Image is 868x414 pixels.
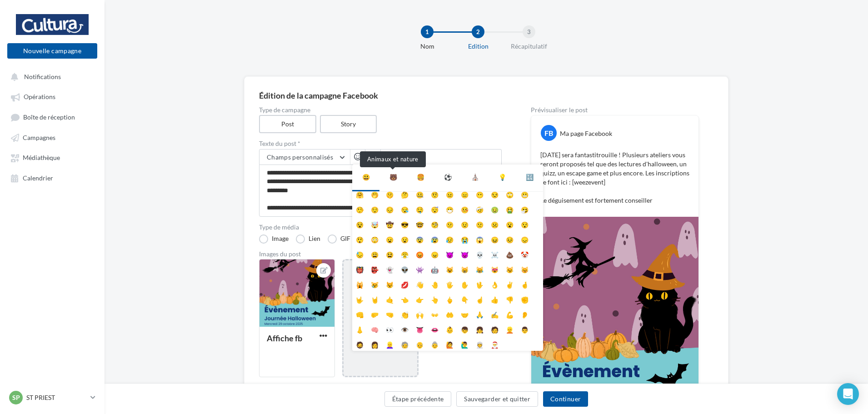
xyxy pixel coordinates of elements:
div: 3 [523,25,535,38]
span: Campagnes [23,134,55,141]
div: Ma page Facebook [560,129,612,138]
div: 2 [472,25,484,38]
li: 🤤 [412,201,427,216]
li: 🤡 [517,246,532,261]
li: 🤓 [412,216,427,231]
div: 🔣 [526,172,534,183]
li: 😔 [382,201,397,216]
div: ⛪ [471,172,479,183]
li: 👃 [352,321,367,336]
li: 😨 [412,231,427,246]
li: 🤫 [382,186,397,201]
button: Continuer [543,391,588,407]
div: 😃 [362,172,370,183]
li: 🎅 [487,336,502,351]
li: 😿 [367,276,382,291]
li: 😒 [487,186,502,201]
li: 😮 [502,216,517,231]
li: 🤕 [472,201,487,216]
span: Médiathèque [23,154,60,162]
a: SP ST PRIEST [7,389,97,406]
a: Opérations [5,88,99,105]
li: ☝ [472,291,487,306]
div: Edition [449,42,507,51]
div: 🐻 [389,172,397,183]
li: 😯 [517,216,532,231]
li: 👦 [457,321,472,336]
li: 😴 [427,201,442,216]
li: 👩 [367,336,382,351]
li: 🤞 [517,276,532,291]
li: 😶 [472,186,487,201]
li: 😞 [517,231,532,246]
li: 👱‍♀️ [382,336,397,351]
li: 🤜 [382,306,397,321]
li: 🤗 [352,186,367,201]
li: 👵 [427,336,442,351]
li: 👧 [472,321,487,336]
li: 🤔 [397,186,412,201]
button: Nouvelle campagne [7,43,97,59]
button: Étape précédente [384,391,452,407]
li: 👍 [487,291,502,306]
label: Lien [296,234,320,244]
li: 🤘 [367,291,382,306]
li: 🖕 [442,291,457,306]
li: 🤢 [487,201,502,216]
li: 👆 [427,291,442,306]
li: 😽 [517,261,532,276]
span: Notifications [24,73,61,80]
li: 😈 [442,246,457,261]
li: 👴 [412,336,427,351]
li: 🤟 [352,291,367,306]
li: 👿 [457,246,472,261]
li: 😻 [487,261,502,276]
li: 😸 [457,261,472,276]
li: ☹️ [487,216,502,231]
li: 😎 [397,216,412,231]
span: Boîte de réception [23,113,75,121]
label: Story [320,115,377,133]
li: 👅 [412,321,427,336]
li: ✋ [457,276,472,291]
a: Boîte de réception [5,109,99,125]
li: 🙋 [442,336,457,351]
li: 👹 [352,261,367,276]
li: 😪 [397,201,412,216]
li: 🤧 [517,201,532,216]
li: 🙌 [412,306,427,321]
li: 👊 [352,306,367,321]
li: 🧐 [427,216,442,231]
li: 😟 [457,216,472,231]
li: 😖 [487,231,502,246]
li: 🧔 [352,336,367,351]
li: 😥 [442,231,457,246]
label: Post [259,115,316,133]
li: 👨 [517,321,532,336]
li: 🤝 [457,306,472,321]
label: Texte du post * [259,140,502,147]
li: ☠️ [487,246,502,261]
li: 👺 [367,261,382,276]
li: 🙀 [352,276,367,291]
li: 🤛 [367,306,382,321]
li: 🤐 [412,186,427,201]
li: 😷 [442,201,457,216]
li: 😌 [367,201,382,216]
div: Animaux et nature [360,151,426,167]
li: 👂 [517,306,532,321]
li: 👳 [472,336,487,351]
a: Campagnes [5,129,99,145]
li: 💋 [397,276,412,291]
li: 🤙 [382,291,397,306]
li: 👈 [397,291,412,306]
li: 💪 [502,306,517,321]
li: 😦 [382,231,397,246]
li: 😱 [472,231,487,246]
li: 😭 [457,231,472,246]
li: 👾 [412,261,427,276]
li: 😵 [352,216,367,231]
li: ✌ [502,276,517,291]
div: Prévisualiser le post [531,107,699,113]
li: 😾 [382,276,397,291]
